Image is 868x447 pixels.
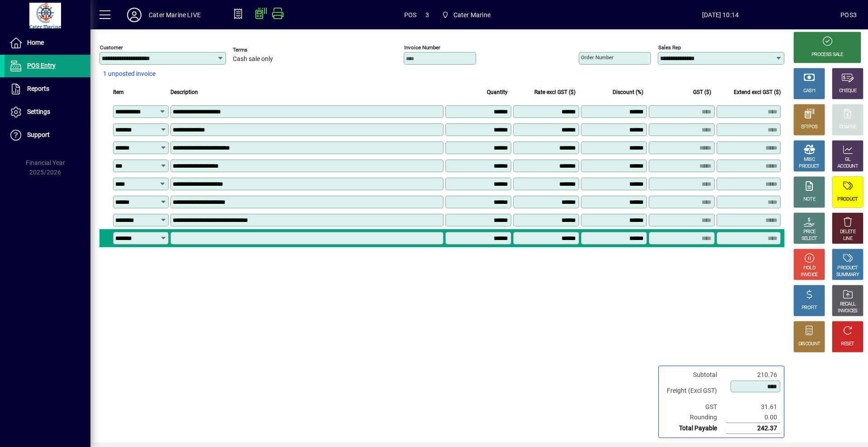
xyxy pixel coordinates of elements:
div: PRODUCT [837,196,858,203]
span: Home [27,39,44,46]
span: Reports [27,85,49,92]
a: Home [5,32,90,54]
td: Subtotal [662,370,726,380]
div: Cater Marine LIVE [149,8,201,22]
span: Cater Marine [453,8,491,22]
div: MISC [804,156,815,163]
div: HOLD [803,265,815,272]
td: 242.37 [726,423,780,434]
a: Reports [5,78,90,100]
div: SELECT [802,235,817,242]
div: POS3 [840,8,857,22]
div: PROCESS SALE [811,52,843,58]
span: Discount (%) [613,87,643,97]
td: Total Payable [662,423,726,434]
span: Settings [27,108,50,115]
td: Freight (Excl GST) [662,380,726,402]
td: 0.00 [726,412,780,423]
div: PROFIT [802,305,817,311]
td: 31.61 [726,402,780,412]
div: CASH [803,88,815,94]
span: Cater Marine [438,7,494,23]
div: CHARGE [839,124,857,131]
span: POS [404,8,417,22]
div: INVOICES [838,308,857,315]
div: INVOICE [801,272,817,278]
td: Rounding [662,412,726,423]
a: Support [5,124,90,146]
span: Support [27,131,50,138]
mat-label: Customer [100,44,123,51]
div: SUMMARY [836,272,859,278]
span: Item [113,87,124,97]
span: Terms [233,47,287,53]
div: DISCOUNT [798,341,820,348]
span: Rate excl GST ($) [534,87,576,97]
td: 210.76 [726,370,780,380]
span: Extend excl GST ($) [734,87,781,97]
span: 1 unposted invoice [103,69,156,79]
mat-label: Order number [581,54,613,61]
span: [DATE] 10:14 [600,8,840,22]
div: RECALL [840,301,856,308]
mat-label: Sales rep [658,44,681,51]
span: POS Entry [27,62,56,69]
div: DELETE [840,229,855,235]
div: NOTE [803,196,815,203]
span: Description [170,87,198,97]
span: 3 [425,8,429,22]
div: PRODUCT [799,163,819,170]
mat-label: Invoice number [404,44,440,51]
div: PRICE [803,229,816,235]
div: CHEQUE [839,88,856,94]
div: ACCOUNT [837,163,858,170]
div: EFTPOS [801,124,818,131]
span: Cash sale only [233,56,273,63]
span: GST ($) [693,87,711,97]
a: Settings [5,101,90,123]
div: GL [845,156,851,163]
button: Profile [120,7,149,23]
div: LINE [843,235,852,242]
td: GST [662,402,726,412]
div: PRODUCT [837,265,858,272]
div: RESET [841,341,854,348]
button: 1 unposted invoice [99,66,159,82]
span: Quantity [487,87,508,97]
